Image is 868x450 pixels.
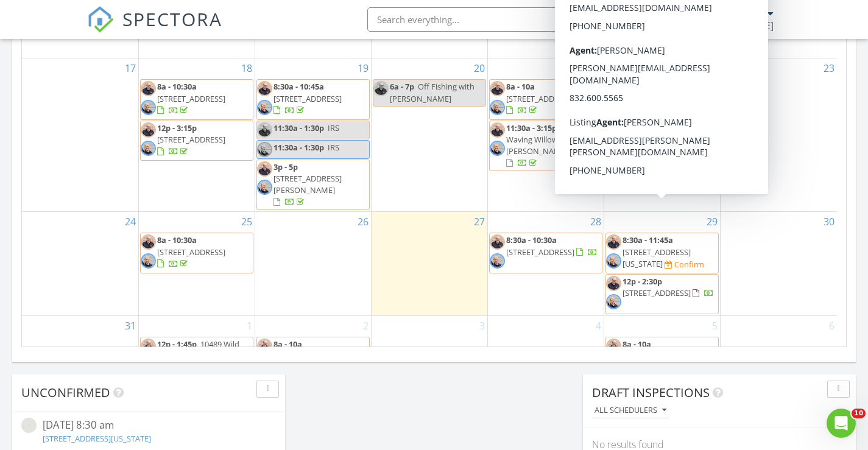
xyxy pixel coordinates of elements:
[490,100,505,115] img: marcella_pic.jpg
[371,58,487,212] td: Go to August 20, 2025
[355,212,371,231] a: Go to August 26, 2025
[22,58,138,212] td: Go to August 17, 2025
[328,142,339,153] span: IRS
[141,100,156,115] img: marcella_pic.jpg
[141,122,156,138] img: john_profile_pic_new.jpg
[606,276,621,291] img: john_profile_pic_new.jpg
[122,6,222,32] span: SPECTORA
[273,93,342,104] span: [STREET_ADDRESS]
[22,212,138,316] td: Go to August 24, 2025
[506,234,598,257] a: 8:30a - 10:30a [STREET_ADDRESS]
[157,234,197,245] span: 8a - 10:30a
[606,339,621,354] img: john_profile_pic_new.jpg
[140,233,253,273] a: 8a - 10:30a [STREET_ADDRESS]
[257,180,272,195] img: marcella_pic.jpg
[506,122,591,156] span: 4303 Waving Willow Wy, [PERSON_NAME] 77469
[623,339,707,373] a: 8a - 10a
[122,316,138,336] a: Go to August 31, 2025
[141,141,156,156] img: marcella_pic.jpg
[477,316,487,336] a: Go to September 3, 2025
[489,121,602,172] a: 11:30a - 3:15p 4303 Waving Willow Wy, [PERSON_NAME] 77469
[157,122,225,156] a: 12p - 3:15p [STREET_ADDRESS]
[506,93,574,104] span: [STREET_ADDRESS]
[592,403,669,419] button: All schedulers
[490,253,505,269] img: marcella_pic.jpg
[138,212,255,316] td: Go to August 25, 2025
[390,81,414,92] span: 6a - 7p
[43,418,255,433] div: [DATE] 8:30 am
[588,58,604,78] a: Go to August 21, 2025
[704,212,720,231] a: Go to August 29, 2025
[244,316,255,336] a: Go to September 1, 2025
[721,58,837,212] td: Go to August 23, 2025
[273,161,298,172] span: 3p - 5p
[623,247,691,269] span: [STREET_ADDRESS][US_STATE]
[490,81,505,96] img: john_profile_pic_new.jpg
[606,294,621,309] img: marcella_pic.jpg
[821,212,837,231] a: Go to August 30, 2025
[273,122,324,133] span: 11:30a - 1:30p
[604,58,721,212] td: Go to August 22, 2025
[506,81,535,92] span: 8a - 10a
[355,58,371,78] a: Go to August 19, 2025
[257,142,272,157] img: marcella_pic.jpg
[490,234,505,250] img: john_profile_pic_new.jpg
[273,142,324,153] span: 11:30a - 1:30p
[506,122,557,133] span: 11:30a - 3:15p
[361,316,371,336] a: Go to September 2, 2025
[623,234,673,245] span: 8:30a - 11:45a
[22,316,138,379] td: Go to August 31, 2025
[821,58,837,78] a: Go to August 23, 2025
[257,100,272,115] img: marcella_pic.jpg
[595,406,666,415] div: All schedulers
[488,212,604,316] td: Go to August 28, 2025
[852,409,866,418] span: 10
[490,122,505,138] img: john_profile_pic_new.jpg
[371,212,487,316] td: Go to August 27, 2025
[239,212,255,231] a: Go to August 25, 2025
[373,81,389,96] img: john_profile_pic_new.jpg
[604,316,721,379] td: Go to September 5, 2025
[710,316,720,336] a: Go to September 5, 2025
[273,339,302,350] span: 8a - 10a
[257,161,272,177] img: john_profile_pic_new.jpg
[255,316,371,379] td: Go to September 2, 2025
[122,212,138,231] a: Go to August 24, 2025
[21,418,37,433] img: streetview
[588,212,604,231] a: Go to August 28, 2025
[157,339,197,350] span: 12p - 1:45p
[257,339,272,354] img: john_profile_pic_new.jpg
[157,339,239,361] span: 10489 Wild Rice, Conroe 77385
[605,337,719,377] a: 8a - 10a
[623,287,691,298] span: [STREET_ADDRESS]
[371,316,487,379] td: Go to September 3, 2025
[257,122,272,138] img: john_profile_pic_new.jpg
[506,122,591,169] a: 11:30a - 3:15p 4303 Waving Willow Wy, [PERSON_NAME] 77469
[390,81,475,104] span: Off Fishing with [PERSON_NAME]
[141,339,156,354] img: john_profile_pic_new.jpg
[471,58,487,78] a: Go to August 20, 2025
[506,247,574,258] span: [STREET_ADDRESS]
[506,234,557,245] span: 8:30a - 10:30a
[255,212,371,316] td: Go to August 26, 2025
[157,93,225,104] span: [STREET_ADDRESS]
[489,233,602,273] a: 8:30a - 10:30a [STREET_ADDRESS]
[140,121,253,161] a: 12p - 3:15p [STREET_ADDRESS]
[593,316,604,336] a: Go to September 4, 2025
[721,316,837,379] td: Go to September 6, 2025
[21,384,110,401] span: Unconfirmed
[606,234,621,250] img: john_profile_pic_new.jpg
[239,58,255,78] a: Go to August 18, 2025
[506,81,574,115] a: 8a - 10a [STREET_ADDRESS]
[256,337,370,377] a: 8a - 10a
[43,433,151,444] a: [STREET_ADDRESS][US_STATE]
[157,339,249,361] a: 12p - 1:45p 10489 Wild Rice, Conroe 77385
[21,418,276,447] a: [DATE] 8:30 am [STREET_ADDRESS][US_STATE]
[140,79,253,119] a: 8a - 10:30a [STREET_ADDRESS]
[87,16,222,42] a: SPECTORA
[141,253,156,269] img: marcella_pic.jpg
[721,212,837,316] td: Go to August 30, 2025
[604,212,721,316] td: Go to August 29, 2025
[87,6,114,33] img: The Best Home Inspection Software - Spectora
[488,316,604,379] td: Go to September 4, 2025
